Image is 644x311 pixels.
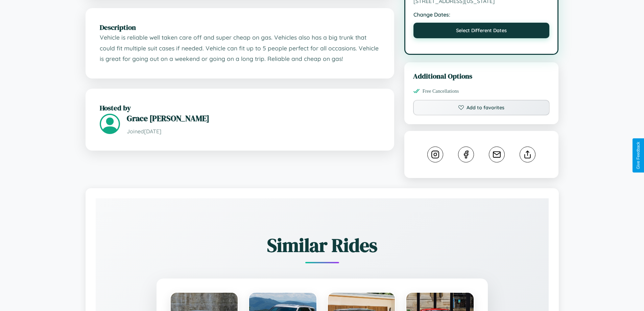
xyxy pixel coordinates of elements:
span: Free Cancellations [423,88,459,94]
h2: Similar Rides [119,232,525,258]
div: Give Feedback [636,142,641,169]
button: Select Different Dates [413,23,550,38]
button: Add to favorites [413,100,550,115]
h3: Additional Options [413,71,550,81]
strong: Change Dates: [413,11,550,18]
p: Vehicle is reliable well taken care off and super cheap on gas. Vehicles also has a big trunk tha... [100,32,380,64]
h2: Description [100,22,380,32]
h3: Grace [PERSON_NAME] [127,113,380,124]
h2: Hosted by [100,103,380,113]
p: Joined [DATE] [127,127,380,136]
